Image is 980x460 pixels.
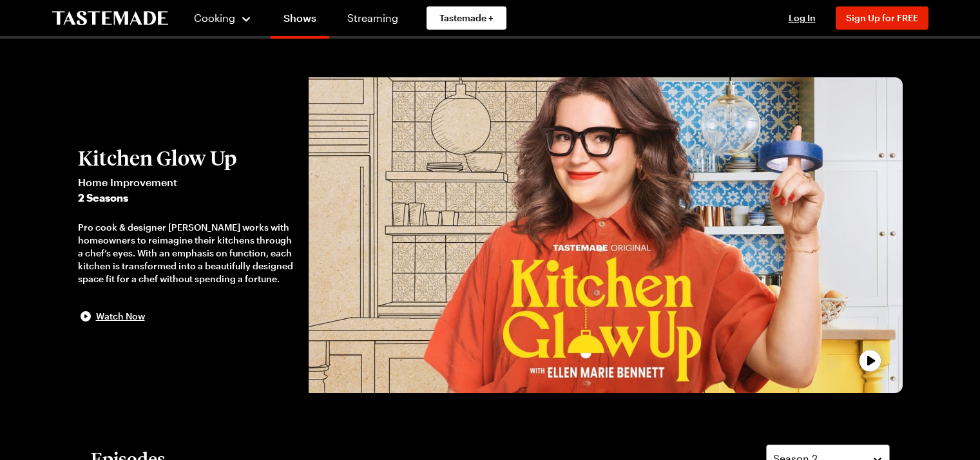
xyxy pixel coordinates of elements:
[78,146,296,169] h2: Kitchen Glow Up
[78,190,296,206] span: 2 Seasons
[271,3,329,39] a: Shows
[52,11,168,26] a: To Tastemade Home Page
[846,12,918,23] span: Sign Up for FREE
[789,12,816,23] span: Log In
[776,12,828,24] button: Log In
[194,3,253,34] button: Cooking
[427,6,506,30] a: Tastemade +
[836,6,928,30] button: Sign Up for FREE
[78,175,296,190] span: Home Improvement
[309,77,903,393] img: Kitchen Glow Up
[78,221,296,285] div: Pro cook & designer [PERSON_NAME] works with homeowners to reimagine their kitchens through a che...
[194,12,235,24] span: Cooking
[78,146,296,324] button: Kitchen Glow UpHome Improvement2 SeasonsPro cook & designer [PERSON_NAME] works with homeowners t...
[96,310,145,323] span: Watch Now
[309,77,903,393] button: play trailer
[439,12,494,24] span: Tastemade +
